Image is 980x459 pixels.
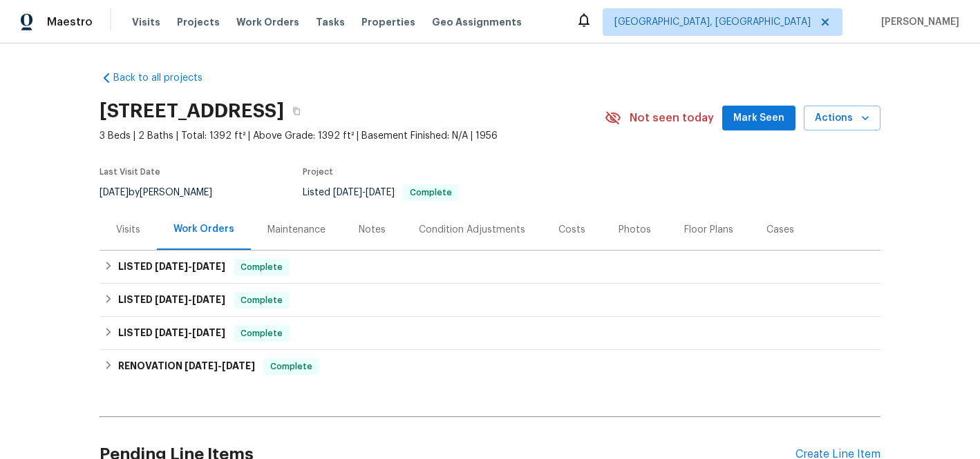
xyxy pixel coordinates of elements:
span: Not seen today [630,111,714,125]
span: Properties [361,15,415,29]
div: LISTED [DATE]-[DATE]Complete [100,284,880,317]
span: Complete [235,326,288,340]
span: Complete [235,293,288,307]
div: Floor Plans [684,223,733,237]
span: Maestro [47,15,93,29]
span: [GEOGRAPHIC_DATA], [GEOGRAPHIC_DATA] [614,15,811,29]
span: Complete [404,188,458,197]
h6: LISTED [118,325,225,342]
span: - [155,295,225,304]
span: Actions [815,110,869,127]
div: Condition Adjustments [419,223,525,237]
button: Mark Seen [722,106,795,131]
span: - [333,188,395,197]
span: - [185,361,255,371]
h6: RENOVATION [118,358,255,375]
span: [DATE] [192,328,225,338]
span: [DATE] [155,262,188,271]
div: Visits [116,223,140,237]
span: - [155,328,225,338]
span: [DATE] [185,361,218,371]
span: [DATE] [333,188,362,197]
div: by [PERSON_NAME] [100,184,229,201]
div: Cases [766,223,794,237]
span: [DATE] [222,361,255,371]
span: [DATE] [192,295,225,304]
span: Listed [303,188,459,197]
div: RENOVATION [DATE]-[DATE]Complete [100,350,880,383]
span: Visits [132,15,160,29]
span: [PERSON_NAME] [876,15,959,29]
div: Costs [558,223,585,237]
a: Back to all projects [100,71,232,85]
span: Geo Assignments [432,15,522,29]
div: LISTED [DATE]-[DATE]Complete [100,317,880,350]
h2: [STREET_ADDRESS] [100,104,284,118]
div: Work Orders [173,222,234,236]
span: Tasks [316,17,345,27]
button: Copy Address [284,99,309,124]
span: [DATE] [155,328,188,338]
span: Projects [177,15,220,29]
h6: LISTED [118,292,225,309]
div: Photos [619,223,651,237]
button: Actions [804,106,880,131]
span: Work Orders [236,15,299,29]
div: Maintenance [267,223,326,237]
span: [DATE] [100,188,129,197]
span: Complete [265,360,318,373]
span: [DATE] [366,188,395,197]
span: - [155,262,225,271]
span: Last Visit Date [100,168,160,176]
span: 3 Beds | 2 Baths | Total: 1392 ft² | Above Grade: 1392 ft² | Basement Finished: N/A | 1956 [100,129,605,143]
span: Complete [235,260,288,274]
h6: LISTED [118,259,225,275]
div: LISTED [DATE]-[DATE]Complete [100,251,880,284]
span: [DATE] [192,262,225,271]
div: Notes [359,223,386,237]
span: Project [303,168,333,176]
span: [DATE] [155,295,188,304]
span: Mark Seen [733,110,784,127]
